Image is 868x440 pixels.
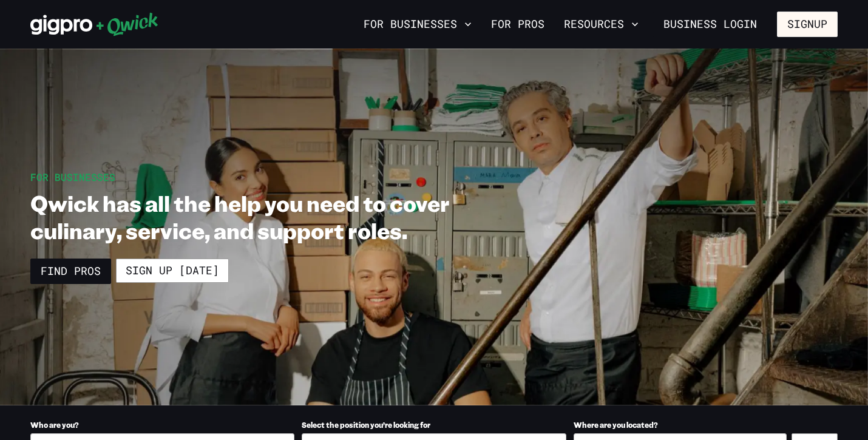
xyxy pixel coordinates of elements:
[777,12,838,37] button: Signup
[30,259,111,284] a: Find Pros
[302,420,430,430] span: Select the position you’re looking for
[30,171,115,183] span: For Businesses
[30,420,79,430] span: Who are you?
[359,14,476,35] button: For Businesses
[486,14,549,35] a: For Pros
[30,189,515,244] h1: Qwick has all the help you need to cover culinary, service, and support roles.
[559,14,643,35] button: Resources
[653,12,767,37] a: Business Login
[116,259,229,283] a: Sign up [DATE]
[574,420,658,430] span: Where are you located?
